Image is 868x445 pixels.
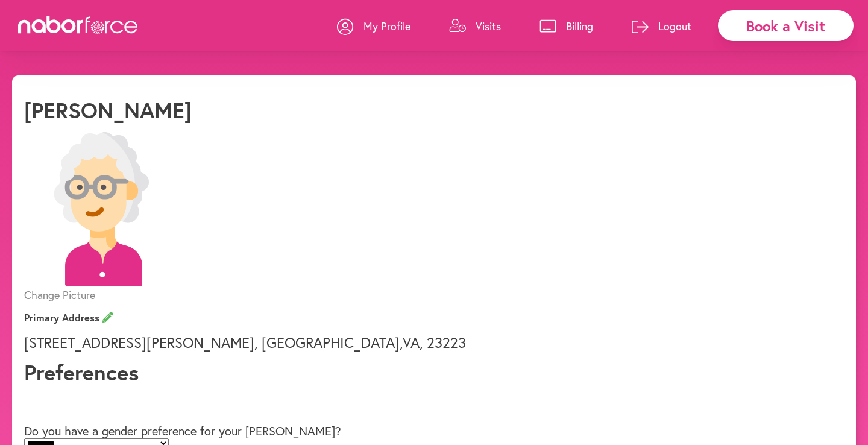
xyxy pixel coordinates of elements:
[658,19,691,33] p: Logout
[337,8,410,44] a: My Profile
[566,19,593,33] p: Billing
[718,10,854,41] div: Book a Visit
[539,8,593,44] a: Billing
[476,19,501,33] p: Visits
[24,288,95,302] span: Change Picture
[24,97,192,123] h1: [PERSON_NAME]
[449,8,501,44] a: Visits
[24,423,341,439] label: Do you have a gender preference for your [PERSON_NAME]?
[632,8,691,44] a: Logout
[24,132,178,286] img: efc20bcf08b0dac87679abea64c1faab.png
[363,19,410,33] p: My Profile
[24,359,844,385] h1: Preferences
[24,334,844,352] p: [STREET_ADDRESS][PERSON_NAME] , [GEOGRAPHIC_DATA] , VA , 23223
[24,312,844,324] h3: Primary Address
